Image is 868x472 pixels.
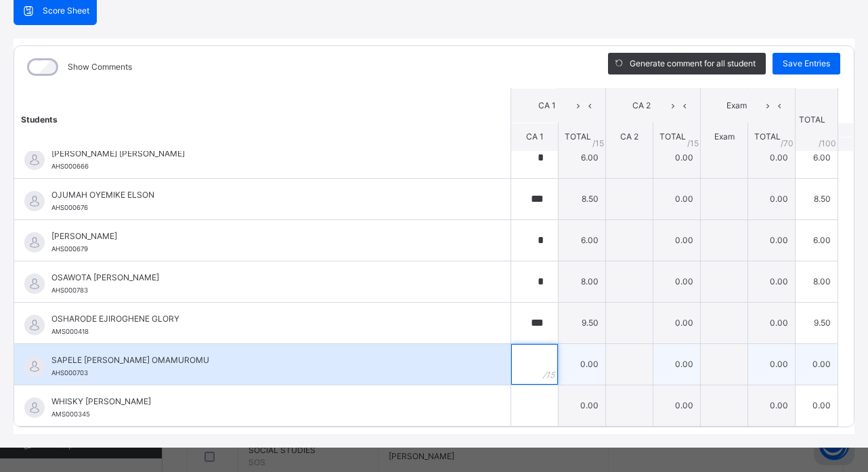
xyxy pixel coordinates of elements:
td: 9.50 [796,302,838,343]
span: TOTAL [659,131,686,142]
td: 6.00 [796,219,838,261]
td: 6.00 [796,137,838,178]
span: CA 1 [526,131,544,142]
span: CA 2 [620,131,638,142]
td: 6.00 [559,219,606,261]
td: 0.00 [748,343,796,385]
th: TOTAL [796,88,838,151]
img: default.svg [24,191,45,211]
td: 0.00 [748,261,796,302]
span: AHS000679 [51,245,88,253]
span: /100 [819,137,836,149]
td: 0.00 [653,302,701,343]
td: 0.00 [653,343,701,385]
span: / 15 [687,137,699,149]
td: 0.00 [653,385,701,426]
span: TOTAL [565,131,591,142]
span: Exam [711,100,762,112]
span: Score Sheet [43,5,89,17]
img: default.svg [24,315,45,335]
span: CA 1 [521,100,572,112]
span: / 70 [781,137,794,149]
td: 8.00 [559,261,606,302]
td: 9.50 [559,302,606,343]
td: 0.00 [748,219,796,261]
span: AMS000345 [51,410,90,418]
span: / 15 [592,137,604,149]
span: Exam [714,131,735,142]
label: Show Comments [68,61,132,73]
td: 8.50 [559,178,606,219]
span: OSHARODE EJIROGHENE GLORY [51,313,480,325]
td: 0.00 [559,385,606,426]
span: AHS000783 [51,286,88,294]
td: 0.00 [748,178,796,219]
span: AHS000703 [51,369,88,377]
img: default.svg [24,274,45,294]
img: default.svg [24,356,45,377]
span: TOTAL [754,131,781,142]
td: 0.00 [653,178,701,219]
img: default.svg [24,232,45,253]
img: default.svg [24,398,45,418]
td: 0.00 [653,261,701,302]
span: WHISKY [PERSON_NAME] [51,395,480,408]
td: 0.00 [796,385,838,426]
td: 8.00 [796,261,838,302]
span: [PERSON_NAME] [51,230,480,242]
span: OSAWOTA [PERSON_NAME] [51,272,480,284]
td: 0.00 [748,137,796,178]
td: 0.00 [559,343,606,385]
span: Save Entries [783,58,830,70]
td: 0.00 [653,137,701,178]
td: 0.00 [796,343,838,385]
span: CA 2 [616,100,667,112]
td: 0.00 [653,219,701,261]
span: OJUMAH OYEMIKE ELSON [51,189,480,201]
span: Generate comment for all student [630,58,756,70]
td: 6.00 [559,137,606,178]
img: default.svg [24,150,45,170]
span: [PERSON_NAME] [PERSON_NAME] [51,148,480,160]
td: 8.50 [796,178,838,219]
td: 0.00 [748,385,796,426]
span: Students [21,114,58,124]
span: SAPELE [PERSON_NAME] OMAMUROMU [51,354,480,366]
td: 0.00 [748,302,796,343]
span: AHS000676 [51,204,88,211]
span: AMS000418 [51,328,89,335]
span: AHS000666 [51,163,89,170]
